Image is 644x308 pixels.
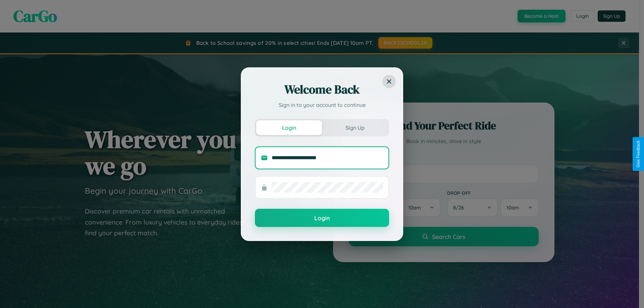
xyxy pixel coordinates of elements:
[255,101,389,109] p: Sign in to your account to continue
[322,120,388,135] button: Sign Up
[256,120,322,135] button: Login
[636,140,641,168] div: Give Feedback
[255,209,389,227] button: Login
[255,81,389,98] h2: Welcome Back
